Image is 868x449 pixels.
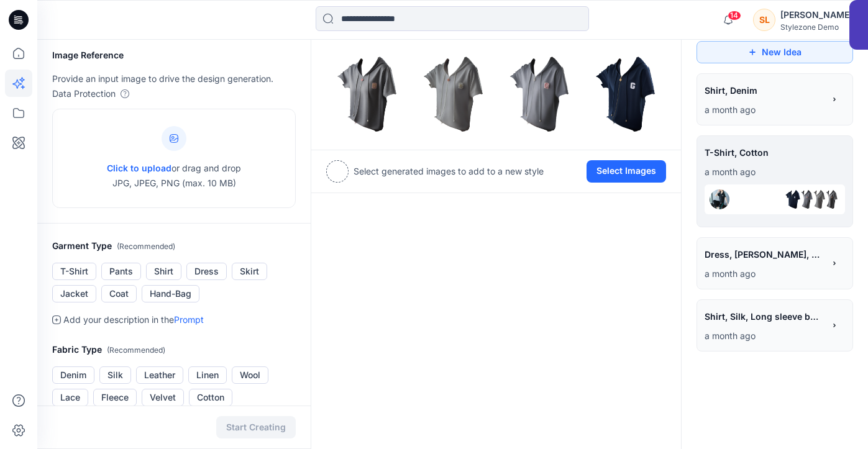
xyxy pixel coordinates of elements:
span: Shirt, Denim [705,81,823,99]
button: Skirt [232,263,267,280]
button: Dress [186,263,227,280]
img: 1.png [413,54,493,134]
span: ( Recommended ) [107,345,165,355]
p: Add your description in the [63,312,204,327]
div: [PERSON_NAME] [780,7,852,22]
img: eyJhbGciOiJIUzI1NiIsImtpZCI6IjAiLCJ0eXAiOiJKV1QifQ.eyJkYXRhIjp7InR5cGUiOiJzdG9yYWdlIiwicGF0aCI6Im... [710,189,729,209]
button: Cotton [189,389,232,406]
span: 14 [728,11,741,20]
p: August 20, 2025 [705,266,824,281]
div: Stylezone Demo [780,22,852,32]
img: 2.png [795,189,815,209]
button: Select Images [587,160,666,183]
p: Select generated images to add to a new style [354,164,544,179]
h2: Image Reference [52,48,296,63]
p: Data Protection [52,86,116,101]
h2: Garment Type [52,238,296,254]
button: Leather [136,366,183,384]
p: or drag and drop JPG, JPEG, PNG (max. 10 MB) [107,161,241,191]
button: Lace [52,389,88,406]
button: Velvet [142,389,184,406]
button: Jacket [52,285,96,302]
button: Hand-Bag [142,285,199,302]
button: Silk [99,366,131,384]
button: Shirt [146,263,181,280]
img: 3.png [783,189,803,209]
img: 1.png [808,189,828,209]
h2: Fabric Type [52,342,296,358]
p: August 20, 2025 [705,329,824,343]
button: Linen [188,366,227,384]
button: Denim [52,366,94,384]
img: 2.png [500,54,580,134]
span: Click to upload [107,163,171,173]
span: Dress, Cotton, model wearing maxi Flowly sleeveless dress with print, summer time [705,245,823,263]
button: Fleece [93,389,137,406]
p: August 21, 2025 [705,165,845,179]
img: 0.png [327,54,407,134]
p: Provide an input image to drive the design generation. [52,71,296,86]
button: New Idea [697,41,853,63]
a: Prompt [174,314,204,325]
button: Coat [101,285,137,302]
div: SL [753,9,775,31]
button: Pants [101,263,141,280]
button: Wool [232,366,268,384]
button: T-Shirt [52,263,96,280]
img: 3.png [585,54,665,134]
span: ( Recommended ) [117,242,175,251]
img: 0.png [820,189,840,209]
p: August 22, 2025 [705,102,824,117]
span: T-Shirt, Cotton [705,143,845,161]
span: Shirt, Silk, Long sleeve button up silk blouse, formal wear [705,307,823,325]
